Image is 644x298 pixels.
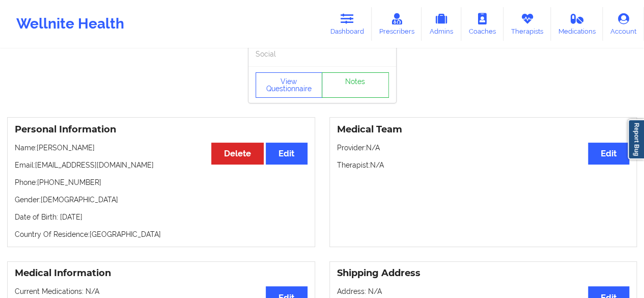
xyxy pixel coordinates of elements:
[588,143,629,165] button: Edit
[256,49,389,59] p: Social
[323,7,372,41] a: Dashboard
[628,119,644,159] a: Report Bug
[15,143,307,153] p: Name: [PERSON_NAME]
[15,124,307,136] h3: Personal Information
[337,143,630,153] p: Provider: N/A
[337,286,630,296] p: Address: N/A
[322,72,389,98] a: Notes
[422,7,461,41] a: Admins
[551,7,603,41] a: Medications
[15,286,307,296] p: Current Medications: N/A
[503,7,551,41] a: Therapists
[15,177,307,187] p: Phone: [PHONE_NUMBER]
[256,72,323,98] button: View Questionnaire
[15,212,307,222] p: Date of Birth: [DATE]
[15,267,307,279] h3: Medical Information
[15,195,307,205] p: Gender: [DEMOGRAPHIC_DATA]
[15,229,307,239] p: Country Of Residence: [GEOGRAPHIC_DATA]
[266,143,307,165] button: Edit
[15,160,307,170] p: Email: [EMAIL_ADDRESS][DOMAIN_NAME]
[461,7,503,41] a: Coaches
[211,143,264,165] button: Delete
[372,7,422,41] a: Prescribers
[337,124,630,136] h3: Medical Team
[337,160,630,170] p: Therapist: N/A
[337,267,630,279] h3: Shipping Address
[603,7,644,41] a: Account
